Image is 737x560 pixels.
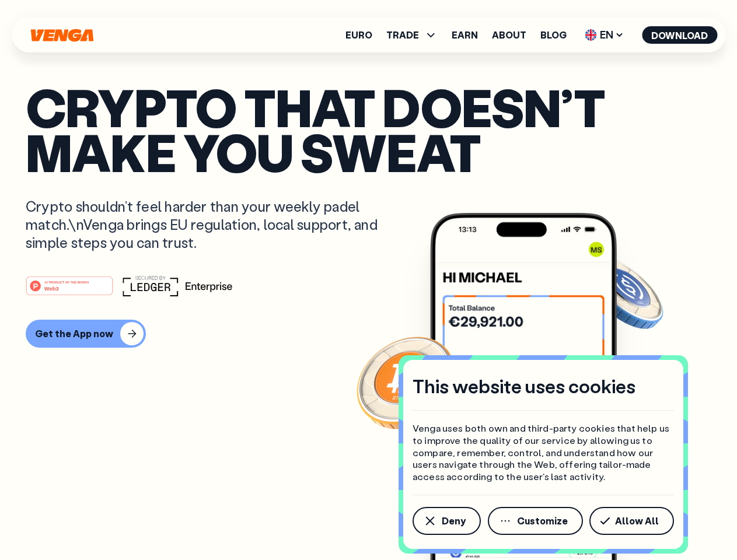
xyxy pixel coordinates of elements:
p: Crypto shouldn’t feel harder than your weekly padel match.\nVenga brings EU regulation, local sup... [26,197,394,252]
button: Customize [488,507,583,535]
button: Download [642,26,717,44]
a: Euro [345,30,372,40]
tspan: Web3 [44,285,59,291]
a: #1 PRODUCT OF THE MONTHWeb3 [26,283,113,298]
svg: Home [29,29,95,42]
a: About [492,30,526,40]
button: Get the App now [26,320,146,348]
p: Crypto that doesn’t make you sweat [26,85,711,174]
img: Bitcoin [354,330,459,435]
span: EN [581,26,628,44]
div: Get the App now [35,328,113,339]
span: Customize [517,516,568,526]
p: Venga uses both own and third-party cookies that help us to improve the quality of our service by... [413,422,674,483]
button: Allow All [589,507,674,535]
img: flag-uk [585,29,596,41]
tspan: #1 PRODUCT OF THE MONTH [44,280,89,283]
a: Earn [452,30,478,40]
span: TRADE [386,28,438,42]
h4: This website uses cookies [413,374,635,398]
span: Deny [442,516,466,526]
span: TRADE [386,30,419,40]
a: Get the App now [26,320,711,348]
button: Deny [413,507,481,535]
a: Blog [540,30,567,40]
span: Allow All [615,516,659,526]
img: USDC coin [582,251,666,335]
